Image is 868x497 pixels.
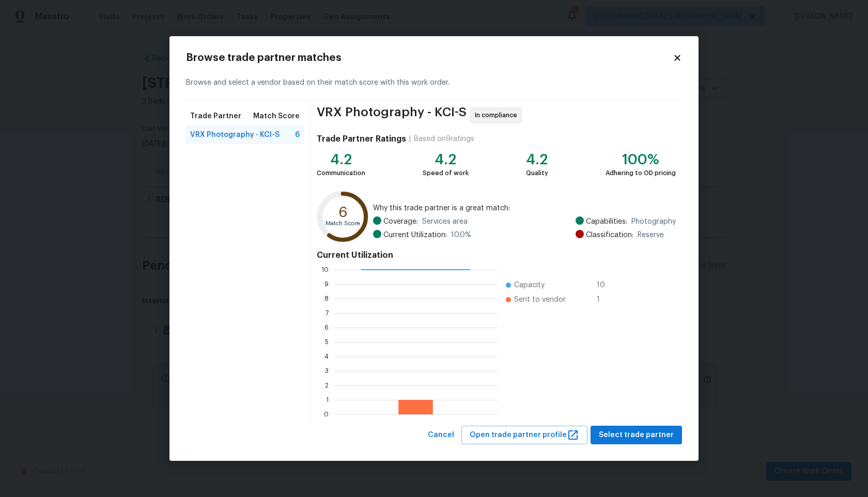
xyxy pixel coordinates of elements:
text: 0 [324,411,329,417]
div: Communication [317,168,365,178]
text: Match Score [326,221,360,226]
span: 10 [597,280,613,290]
div: Adhering to OD pricing [606,168,676,178]
span: Coverage: [383,216,418,227]
button: Open trade partner profile [461,426,587,445]
span: Current Utilization: [383,230,447,240]
div: 4.2 [423,154,469,165]
div: 4.2 [526,154,548,165]
text: 2 [325,382,329,388]
span: Reserve [638,230,664,240]
text: 4 [324,353,329,359]
text: 7 [326,309,329,316]
h4: Trade Partner Ratings [317,134,406,144]
span: 6 [295,130,300,140]
span: VRX Photography - KCI-S [190,130,280,140]
div: Based on 9 ratings [414,134,474,144]
text: 6 [338,205,348,219]
div: 4.2 [317,154,365,165]
span: 10.0 % [451,230,471,240]
div: 100% [606,154,676,165]
span: Why this trade partner is a great match: [373,203,676,213]
span: Open trade partner profile [470,429,579,442]
text: 3 [325,367,329,374]
text: 5 [325,338,329,345]
div: Quality [526,168,548,178]
span: Classification: [586,230,633,240]
div: Speed of work [423,168,469,178]
text: 8 [324,295,329,301]
span: Sent to vendor [514,294,566,305]
span: Capabilities: [586,216,627,227]
span: Photography [631,216,676,227]
text: 1 [326,396,329,402]
span: Trade Partner [190,111,241,121]
button: Cancel [424,426,458,445]
span: VRX Photography - KCI-S [317,107,467,123]
h4: Current Utilization [317,250,676,260]
span: 1 [597,294,613,305]
h2: Browse trade partner matches [186,53,673,63]
button: Select trade partner [591,426,682,445]
span: Cancel [428,429,454,442]
text: 6 [324,324,329,330]
text: 10 [321,266,329,272]
span: Match Score [253,111,300,121]
div: Browse and select a vendor based on their match score with this work order. [186,65,682,101]
span: Services area [422,216,468,227]
span: Capacity [514,280,545,290]
text: 9 [324,281,329,287]
span: Select trade partner [599,429,674,442]
div: | [406,134,414,144]
span: In compliance [475,110,521,120]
